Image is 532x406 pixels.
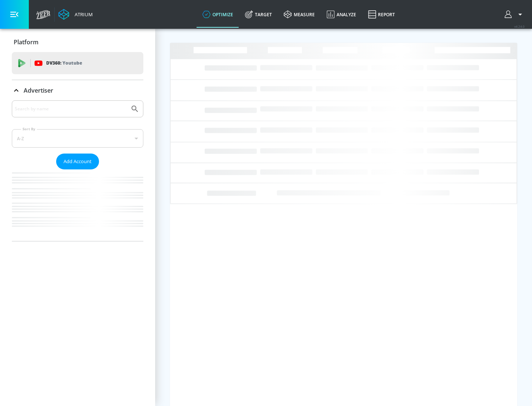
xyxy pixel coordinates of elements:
p: Youtube [62,59,82,67]
div: Advertiser [12,80,143,101]
p: Platform [14,38,38,46]
a: Target [239,1,278,28]
div: Platform [12,32,143,52]
div: A-Z [12,129,143,148]
span: v 4.24.0 [514,24,525,28]
a: optimize [197,1,239,28]
label: Sort By [21,127,37,131]
div: Advertiser [12,100,143,241]
a: Report [362,1,401,28]
a: Analyze [321,1,362,28]
button: Add Account [56,154,99,169]
nav: list of Advertiser [12,169,143,241]
div: Atrium [72,11,93,18]
a: Atrium [58,9,93,20]
span: Add Account [64,157,92,166]
p: DV360: [46,59,82,67]
input: Search by name [15,104,127,114]
a: measure [278,1,321,28]
p: Advertiser [24,86,53,94]
div: DV360: Youtube [12,52,143,74]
